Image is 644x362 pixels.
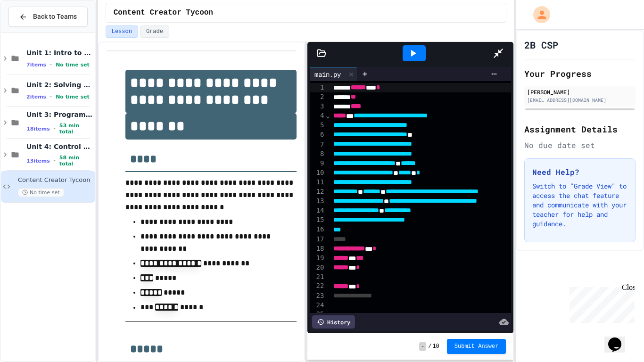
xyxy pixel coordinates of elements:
button: Grade [140,25,169,38]
div: 21 [310,272,325,282]
span: Unit 4: Control Structures [26,142,93,151]
div: [PERSON_NAME] [527,88,633,96]
div: 25 [310,310,325,319]
span: Content Creator Tycoon [18,176,93,184]
span: 18 items [26,126,50,132]
div: My Account [523,4,553,25]
div: No due date set [524,140,636,151]
div: History [312,315,355,329]
span: 58 min total [59,155,93,167]
div: main.py [310,67,357,81]
div: 1 [310,83,325,92]
div: 11 [310,178,325,187]
div: 10 [310,168,325,178]
div: 9 [310,159,325,168]
h2: Your Progress [524,67,636,80]
button: Lesson [106,25,138,38]
h2: Assignment Details [524,123,636,136]
div: 23 [310,291,325,301]
span: Submit Answer [454,343,499,350]
span: 53 min total [59,123,93,135]
span: No time set [18,188,64,197]
iframe: chat widget [604,324,635,353]
span: Unit 1: Intro to Computer Science [26,49,93,57]
h1: 2B CSP [524,38,558,51]
span: Back to Teams [33,12,77,22]
div: 3 [310,102,325,111]
button: Back to Teams [8,7,88,27]
div: [EMAIL_ADDRESS][DOMAIN_NAME] [527,97,633,104]
div: main.py [310,69,346,79]
div: 6 [310,130,325,140]
div: 20 [310,263,325,272]
div: 24 [310,301,325,310]
span: • [50,61,52,68]
iframe: chat widget [566,283,635,323]
p: Switch to "Grade View" to access the chat feature and communicate with your teacher for help and ... [532,181,627,229]
span: No time set [56,62,90,68]
div: 5 [310,121,325,130]
div: 14 [310,206,325,215]
div: 15 [310,215,325,225]
span: Unit 3: Programming with Python [26,110,93,119]
div: 8 [310,149,325,159]
div: Chat with us now!Close [4,4,65,60]
div: 12 [310,187,325,197]
div: 19 [310,254,325,263]
div: 17 [310,235,325,244]
div: 7 [310,140,325,149]
div: 4 [310,111,325,121]
div: 2 [310,92,325,102]
span: / [428,343,431,350]
span: 13 items [26,158,50,164]
span: 2 items [26,94,46,100]
h3: Need Help? [532,166,627,178]
button: Submit Answer [447,339,506,354]
span: 10 [432,343,439,350]
div: 16 [310,225,325,234]
div: 18 [310,244,325,254]
span: 7 items [26,62,46,68]
span: Content Creator Tycoon [114,7,213,18]
div: 22 [310,281,325,291]
span: • [50,93,52,100]
span: Fold line [325,112,330,119]
div: 13 [310,197,325,206]
span: • [54,157,56,165]
span: No time set [56,94,90,100]
span: • [54,125,56,132]
span: Unit 2: Solving Problems in Computer Science [26,81,93,89]
span: - [419,342,426,351]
